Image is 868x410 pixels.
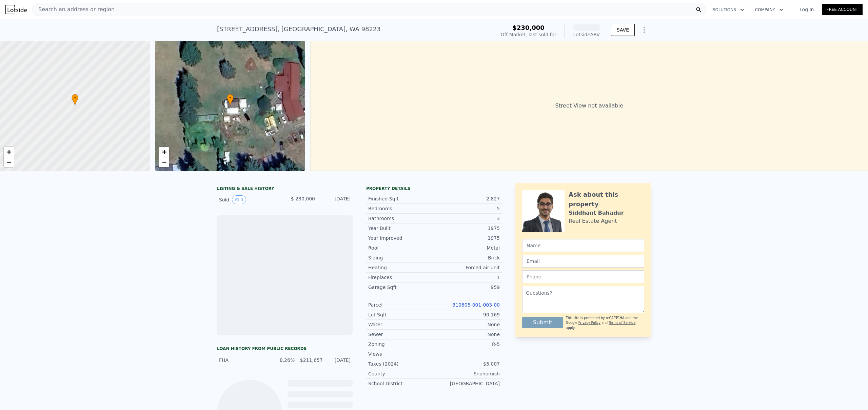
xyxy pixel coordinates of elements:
div: 90,169 [434,311,500,318]
div: Brick [434,254,500,261]
div: Property details [366,186,502,191]
div: 8.26% [271,357,295,364]
div: Street View not available [310,41,868,171]
div: 1 [434,274,500,281]
div: Lot Sqft [368,311,434,318]
div: $5,007 [434,360,500,367]
span: − [162,158,166,166]
div: Lotside ARV [573,31,600,38]
div: Roof [368,245,434,251]
div: Garage Sqft [368,284,434,291]
span: • [227,95,234,101]
div: Off Market, last sold for [501,31,556,38]
a: Privacy Policy [578,321,600,325]
span: − [7,158,11,166]
div: Siddhant Bahadur [569,209,624,217]
div: Sewer [368,331,434,338]
div: 3 [434,215,500,222]
img: Lotside [5,5,27,14]
a: 310605-001-003-00 [452,302,500,308]
div: Zoning [368,341,434,348]
div: 2,827 [434,195,500,202]
div: School District [368,380,434,387]
a: Zoom in [159,147,169,157]
div: Views [368,351,434,357]
div: [GEOGRAPHIC_DATA] [434,380,500,387]
button: Submit [522,317,563,328]
button: Company [750,4,789,16]
span: + [7,148,11,156]
div: Siding [368,254,434,261]
div: [STREET_ADDRESS] , [GEOGRAPHIC_DATA] , WA 98223 [217,24,381,34]
div: Forced air unit [434,264,500,271]
div: Heating [368,264,434,271]
span: • [72,95,78,101]
div: This site is protected by reCAPTCHA and the Google and apply. [566,316,644,330]
a: Zoom out [4,157,14,167]
div: • [227,94,234,106]
div: Water [368,321,434,328]
a: Zoom out [159,157,169,167]
a: Terms of Service [609,321,635,325]
input: Email [522,255,644,268]
div: Finished Sqft [368,195,434,202]
div: Fireplaces [368,274,434,281]
div: 1975 [434,225,500,232]
div: 959 [434,284,500,291]
button: View historical data [232,195,246,204]
div: Year Improved [368,235,434,241]
div: [DATE] [327,357,351,364]
div: Metal [434,245,500,251]
input: Phone [522,270,644,283]
span: $ 230,000 [291,196,315,201]
button: SAVE [611,24,635,36]
div: Ask about this property [569,190,644,209]
div: Snohomish [434,370,500,377]
div: Loan history from public records [217,346,353,351]
div: R-5 [434,341,500,348]
div: 5 [434,205,500,212]
div: FHA [219,357,267,364]
div: Real Estate Agent [569,217,617,225]
button: Solutions [707,4,750,16]
div: • [72,94,78,106]
div: Year Built [368,225,434,232]
span: $230,000 [512,24,545,31]
a: Free Account [822,4,863,15]
div: $211,657 [299,357,322,364]
span: Search an address or region [33,5,115,14]
div: Taxes (2024) [368,360,434,367]
div: Bedrooms [368,205,434,212]
a: Zoom in [4,147,14,157]
button: Show Options [637,23,651,37]
div: Parcel [368,301,434,308]
div: Sold [219,195,279,204]
div: 1975 [434,235,500,241]
div: None [434,331,500,338]
input: Name [522,239,644,252]
div: County [368,370,434,377]
div: Bathrooms [368,215,434,222]
a: Log In [791,6,822,13]
span: + [162,148,166,156]
div: None [434,321,500,328]
div: [DATE] [320,195,351,204]
div: LISTING & SALE HISTORY [217,186,353,193]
